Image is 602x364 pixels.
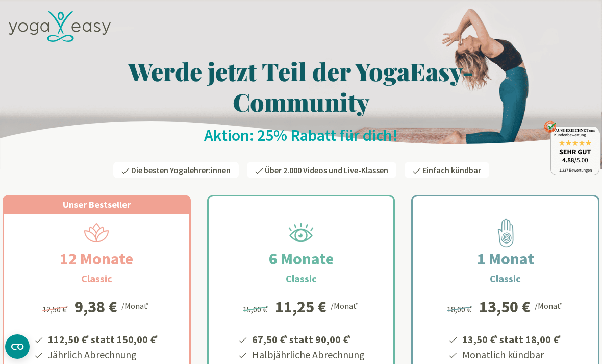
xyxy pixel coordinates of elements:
h3: Classic [81,271,112,286]
li: Halbjährliche Abrechnung [250,347,365,362]
div: 13,50 € [479,299,531,315]
div: /Monat [331,299,360,312]
span: Die besten Yogalehrer:innen [131,165,231,175]
div: /Monat [121,299,150,312]
h2: Aktion: 25% Rabatt für dich! [3,125,599,145]
span: Einfach kündbar [422,165,481,175]
li: 67,50 € statt 90,00 € [250,330,365,347]
span: 15,00 € [243,304,270,314]
li: Jährlich Abrechnung [46,347,160,362]
span: Unser Bestseller [63,199,131,210]
button: CMP-Widget öffnen [5,334,30,359]
li: Monatlich kündbar [461,347,563,362]
img: ausgezeichnet_badge.png [544,120,599,175]
span: 18,00 € [447,304,474,314]
h2: 12 Monate [35,247,158,271]
h1: Werde jetzt Teil der YogaEasy-Community [3,56,599,117]
div: 11,25 € [275,299,327,315]
span: 12,50 € [42,304,69,314]
li: 13,50 € statt 18,00 € [461,330,563,347]
h2: 6 Monate [244,247,358,271]
h3: Classic [286,271,317,286]
span: Über 2.000 Videos und Live-Klassen [265,165,388,175]
h3: Classic [490,271,521,286]
div: /Monat [535,299,564,312]
li: 112,50 € statt 150,00 € [46,330,160,347]
div: 9,38 € [74,299,117,315]
h2: 1 Monat [453,247,559,271]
